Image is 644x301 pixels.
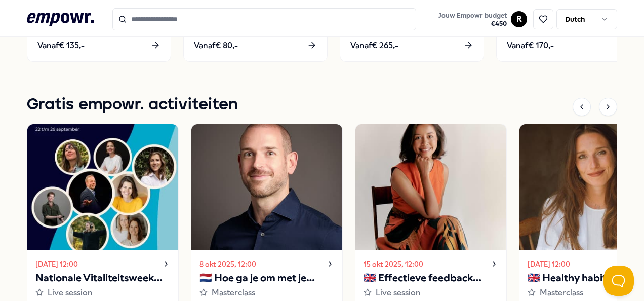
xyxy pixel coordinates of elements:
[355,124,506,250] img: activity image
[27,92,238,118] h1: Gratis empowr. activiteiten
[511,11,527,27] button: R
[438,20,507,28] span: € 450
[199,270,334,286] p: 🇳🇱 Hoe ga je om met je innerlijke criticus?
[112,8,416,30] input: Search for products, categories or subcategories
[199,258,256,270] time: 8 okt 2025, 12:00
[438,12,507,20] span: Jouw Empowr budget
[603,266,634,296] iframe: Help Scout Beacon - Open
[350,39,398,52] span: Vanaf € 265,-
[35,258,78,270] time: [DATE] 12:00
[364,286,498,299] div: Live session
[37,39,85,52] span: Vanaf € 135,-
[191,124,342,250] img: activity image
[194,39,238,52] span: Vanaf € 80,-
[35,270,170,286] p: Nationale Vitaliteitsweek 2025
[364,258,423,270] time: 15 okt 2025, 12:00
[364,270,498,286] p: 🇬🇧 Effectieve feedback geven en ontvangen
[199,286,334,299] div: Masterclass
[434,9,511,30] a: Jouw Empowr budget€450
[507,39,554,52] span: Vanaf € 170,-
[27,124,178,250] img: activity image
[35,286,170,299] div: Live session
[436,10,509,30] button: Jouw Empowr budget€450
[528,258,570,270] time: [DATE] 12:00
